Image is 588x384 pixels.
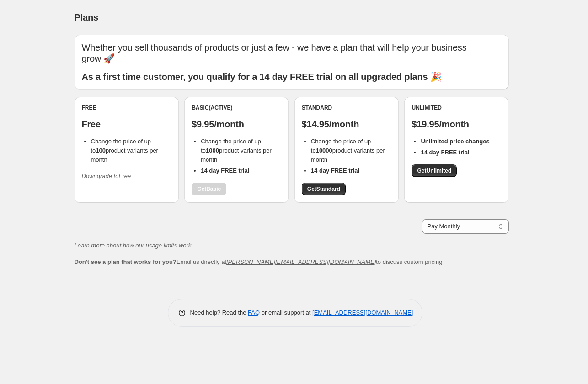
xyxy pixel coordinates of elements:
[412,119,501,130] p: $19.95/month
[82,173,131,179] i: Downgrade to Free
[96,147,106,154] b: 100
[190,309,248,316] span: Need help? Read the
[206,147,219,154] b: 1000
[421,149,469,156] b: 14 day FREE trial
[192,119,281,130] p: $9.95/month
[75,242,192,249] a: Learn more about how our usage limits work
[417,167,451,174] span: Get Unlimited
[260,309,312,316] span: or email support at
[302,119,391,130] p: $14.95/month
[91,138,158,163] span: Change the price of up to product variants per month
[201,167,249,174] b: 14 day FREE trial
[82,72,442,82] b: As a first time customer, you qualify for a 14 day FREE trial on all upgraded plans 🎉
[412,164,457,177] a: GetUnlimited
[226,258,376,265] a: [PERSON_NAME][EMAIL_ADDRESS][DOMAIN_NAME]
[82,104,171,111] div: Free
[311,167,359,174] b: 14 day FREE trial
[412,104,501,111] div: Unlimited
[316,147,332,154] b: 10000
[75,258,443,265] span: Email us directly at to discuss custom pricing
[311,138,385,163] span: Change the price of up to product variants per month
[312,309,413,316] a: [EMAIL_ADDRESS][DOMAIN_NAME]
[192,104,281,111] div: Basic (Active)
[302,104,391,111] div: Standard
[201,138,272,163] span: Change the price of up to product variants per month
[302,183,346,195] a: GetStandard
[248,309,260,316] a: FAQ
[82,119,171,130] p: Free
[75,258,176,265] b: Don't see a plan that works for you?
[307,185,340,193] span: Get Standard
[76,169,137,184] button: Downgrade toFree
[82,42,502,64] p: Whether you sell thousands of products or just a few - we have a plan that will help your busines...
[75,12,98,22] span: Plans
[421,138,489,145] b: Unlimited price changes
